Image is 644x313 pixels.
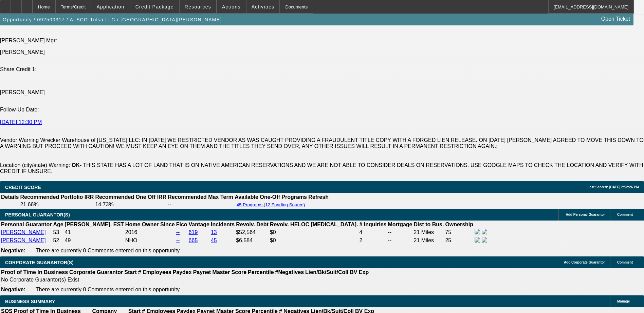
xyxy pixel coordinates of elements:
[445,222,473,227] b: Ownership
[173,269,192,275] b: Paydex
[138,269,171,275] b: # Employees
[125,229,137,235] span: 2016
[53,237,63,244] td: 52
[359,229,387,236] td: 4
[176,229,180,235] a: --
[53,222,63,227] b: Age
[189,237,198,243] a: 665
[305,269,348,275] b: Lien/Bk/Suit/Coll
[482,229,487,234] img: linkedin-icon.png
[95,194,167,201] th: Recommended One Off IRR
[65,222,124,227] b: [PERSON_NAME]. EST
[248,269,274,275] b: Percentile
[617,299,630,303] span: Manage
[5,212,70,217] span: PERSONAL GUARANTOR(S)
[236,229,269,236] td: $52,564
[414,222,444,227] b: Dist to Bus.
[1,229,46,235] a: [PERSON_NAME]
[53,229,63,236] td: 53
[350,269,369,275] b: BV Exp
[211,237,217,243] a: 45
[180,0,216,13] button: Resources
[308,194,329,201] th: Refresh
[65,237,124,244] td: 49
[275,269,304,275] b: #Negatives
[246,0,280,13] button: Activities
[587,185,639,189] span: Last Scored: [DATE] 2:52:26 PM
[1,248,25,253] b: Negative:
[388,222,412,227] b: Mortgage
[217,0,246,13] button: Actions
[36,248,180,253] span: There are currently 0 Comments entered on this opportunity
[189,222,209,227] b: Vantage
[359,237,387,244] td: 2
[125,222,175,227] b: Home Owner Since
[566,213,605,216] span: Add Personal Guarantor
[599,13,633,25] a: Open Ticket
[124,269,136,275] b: Start
[211,222,235,227] b: Incidents
[167,194,234,201] th: Recommended Max Term
[235,202,307,208] button: 45 Programs (12 Funding Source)
[72,162,80,168] b: OK
[236,222,269,227] b: Revolv. Debt
[1,287,25,292] b: Negative:
[36,287,180,292] span: There are currently 0 Comments entered on this opportunity
[270,222,358,227] b: Revolv. HELOC [MEDICAL_DATA].
[359,222,386,227] b: # Inquiries
[1,222,52,227] b: Personal Guarantor
[1,194,19,201] th: Details
[130,0,179,13] button: Credit Package
[135,4,174,9] span: Credit Package
[125,237,175,244] td: NHO
[69,269,123,275] b: Corporate Guarantor
[1,237,46,243] a: [PERSON_NAME]
[236,237,269,244] td: $6,584
[445,229,474,236] td: 75
[1,276,372,283] td: No Corporate Guarantor(s) Exist
[176,222,187,227] b: Fico
[176,237,180,243] a: --
[96,4,124,9] span: Application
[270,237,358,244] td: $0
[270,229,358,236] td: $0
[3,17,222,22] span: Opportunity / 092500317 / ALSCO-Tulsa LLC / [GEOGRAPHIC_DATA][PERSON_NAME]
[20,194,94,201] th: Recommended Portfolio IRR
[5,185,41,190] span: CREDIT SCORE
[617,260,633,264] span: Comment
[475,237,480,243] img: facebook-icon.png
[234,194,308,201] th: Available One-Off Programs
[222,4,241,9] span: Actions
[388,229,413,236] td: --
[167,201,234,208] td: --
[252,4,275,9] span: Activities
[65,229,124,236] td: 41
[617,213,633,216] span: Comment
[5,260,74,265] span: CORPORATE GUARANTOR(S)
[475,229,480,234] img: facebook-icon.png
[482,237,487,243] img: linkedin-icon.png
[1,269,68,276] th: Proof of Time In Business
[388,237,413,244] td: --
[413,237,444,244] td: 21 Miles
[189,229,198,235] a: 619
[413,229,444,236] td: 21 Miles
[564,260,605,264] span: Add Corporate Guarantor
[185,4,211,9] span: Resources
[211,229,217,235] a: 13
[95,201,167,208] td: 14.73%
[193,269,246,275] b: Paynet Master Score
[20,201,94,208] td: 21.66%
[5,299,55,304] span: BUSINESS SUMMARY
[445,237,474,244] td: 25
[91,0,129,13] button: Application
